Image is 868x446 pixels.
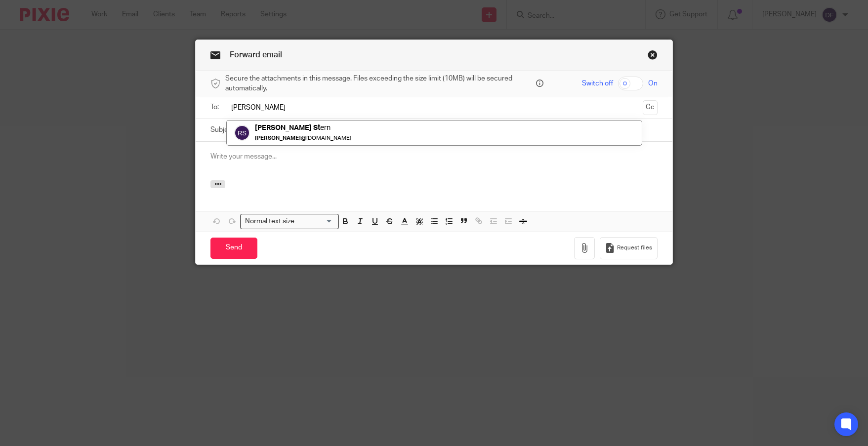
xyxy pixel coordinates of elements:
em: [PERSON_NAME] [255,135,301,141]
span: Secure the attachments in this message. Files exceeding the size limit (10MB) will be secured aut... [225,74,533,94]
span: Switch off [582,79,613,88]
div: Search for option [240,214,339,229]
span: Normal text size [243,216,296,227]
button: Request files [600,237,657,259]
span: Forward email [230,51,282,59]
label: To: [210,102,221,112]
em: [PERSON_NAME] [255,124,312,131]
a: Close this dialog window [648,50,658,63]
button: Cc [643,100,658,115]
div: ern [255,123,351,133]
input: Search for option [297,216,333,227]
img: svg%3E [234,125,250,141]
input: Send [210,238,257,259]
span: Request files [617,244,652,252]
label: Subject: [210,125,236,135]
span: On [648,79,658,88]
em: St [313,124,320,131]
small: @[DOMAIN_NAME] [255,135,351,141]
